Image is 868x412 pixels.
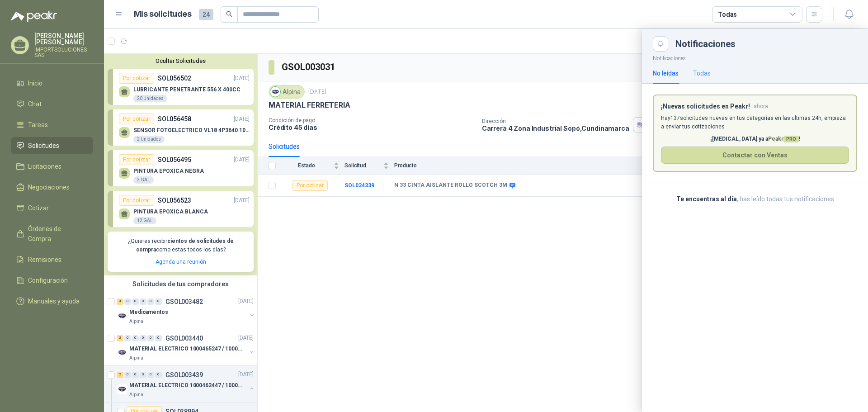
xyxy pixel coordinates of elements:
[718,9,737,19] div: Todas
[768,136,799,142] span: Peakr
[11,158,93,175] a: Licitaciones
[34,47,93,58] p: IMPORTSOLUCIONES SAS
[676,195,737,203] b: Te encuentras al día
[11,251,93,268] a: Remisiones
[11,199,93,217] a: Cotizar
[11,272,93,289] a: Configuración
[11,137,93,154] a: Solicitudes
[226,11,232,17] span: search
[661,114,849,131] p: Hay 137 solicitudes nuevas en tus categorías en las ultimas 24h, empieza a enviar tus cotizaciones
[28,275,68,285] span: Configuración
[754,103,768,110] span: ahora
[28,255,61,265] span: Remisiones
[11,220,93,247] a: Órdenes de Compra
[199,9,213,20] span: 24
[661,103,750,110] h3: ¡Nuevas solicitudes en Peakr!
[28,78,42,88] span: Inicio
[134,8,192,21] h1: Mis solicitudes
[28,203,49,213] span: Cotizar
[642,52,868,63] p: Notificaciones
[11,179,93,196] a: Negociaciones
[693,68,711,78] div: Todas
[11,293,93,310] a: Manuales y ayuda
[28,99,42,109] span: Chat
[11,11,57,22] img: Logo peakr
[11,75,93,92] a: Inicio
[28,141,59,151] span: Solicitudes
[28,161,61,171] span: Licitaciones
[653,68,679,78] div: No leídas
[661,135,849,143] p: ¡[MEDICAL_DATA] ya a !
[661,147,849,164] button: Contactar con Ventas
[28,296,80,306] span: Manuales y ayuda
[653,194,857,204] p: , has leído todas tus notificaciones
[783,136,799,142] span: PRO
[28,120,48,130] span: Tareas
[28,224,85,244] span: Órdenes de Compra
[11,95,93,113] a: Chat
[11,116,93,133] a: Tareas
[28,182,70,192] span: Negociaciones
[653,36,668,52] button: Close
[675,39,857,48] div: Notificaciones
[34,33,93,45] p: [PERSON_NAME] [PERSON_NAME]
